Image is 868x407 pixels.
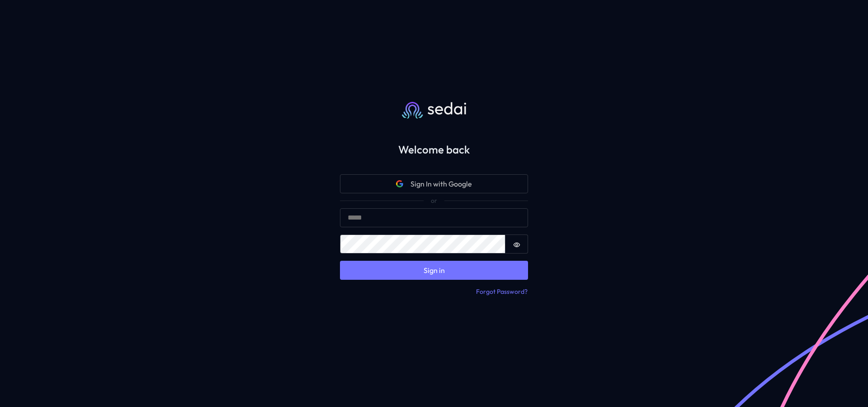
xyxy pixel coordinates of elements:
button: Sign in [340,261,528,280]
button: Google iconSign In with Google [340,174,528,193]
span: Sign In with Google [410,178,472,189]
svg: Google icon [396,180,403,187]
button: Show password [505,235,528,254]
h2: Welcome back [325,143,542,156]
button: Forgot Password? [476,287,528,297]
